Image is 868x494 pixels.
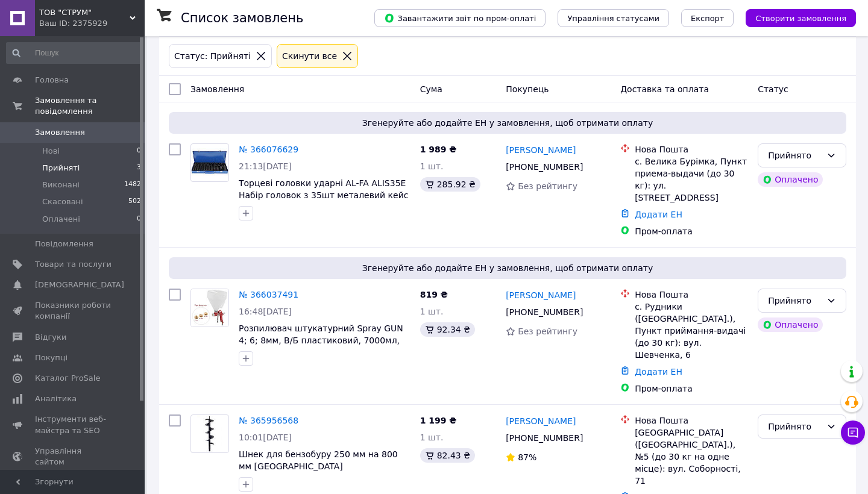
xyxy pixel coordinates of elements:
a: [PERSON_NAME] [506,289,576,301]
span: 1 шт. [420,161,444,171]
div: [PHONE_NUMBER] [503,304,585,320]
span: 502 [128,196,141,207]
span: Аналітика [35,393,77,404]
span: 1 989 ₴ [420,145,457,154]
span: Статус [758,84,788,94]
span: Доставка та оплата [620,84,709,94]
div: Нова Пошта [635,414,748,427]
div: Ваш ID: 2375929 [39,18,145,29]
span: Скасовані [42,196,83,207]
span: Управління сайтом [35,446,112,467]
button: Управління статусами [558,9,669,27]
div: Оплачено [758,172,823,187]
span: ТОВ "СТРУМ" [39,7,130,18]
div: Нова Пошта [635,289,748,301]
span: Повідомлення [35,239,93,249]
a: Розпилювач штукатурний Spray GUN 4; 6; 8мм, В/Б пластиковий, 7000мл, 3-6 атм [GEOGRAPHIC_DATA] [239,324,403,357]
div: Оплачено [758,317,823,332]
div: с. Велика Бурімка, Пункт приема-выдачи (до 30 кг): ул. [STREET_ADDRESS] [635,155,748,204]
a: № 366037491 [239,290,298,299]
span: Покупець [506,84,549,94]
span: 1482 [124,180,141,190]
div: 92.34 ₴ [420,322,475,337]
span: Експорт [691,14,725,23]
a: Торцеві головки ударні AL-FA ALIS35E Набір головок з 35шт металевий кейс 1/2 8-32 мм подовжені + ... [239,178,408,212]
span: Головна [35,75,69,86]
a: Шнек для бензобуру 250 мм на 800 мм [GEOGRAPHIC_DATA] [239,449,398,471]
span: 819 ₴ [420,290,448,299]
span: 3 [137,163,141,174]
span: Згенеруйте або додайте ЕН у замовлення, щоб отримати оплату [174,117,841,129]
span: Завантажити звіт по пром-оплаті [384,13,536,23]
div: с. Рудники ([GEOGRAPHIC_DATA].), Пункт приймання-видачі (до 30 кг): вул. Шевченка, 6 [635,301,748,361]
span: Створити замовлення [755,14,846,23]
span: Покупці [35,352,68,363]
span: Управління статусами [567,14,659,23]
span: Прийняті [42,163,80,174]
span: Замовлення [35,127,85,138]
input: Пошук [6,42,142,64]
button: Завантажити звіт по пром-оплаті [374,9,546,27]
h1: Список замовлень [181,11,303,25]
span: 1 199 ₴ [420,416,457,425]
span: 16:48[DATE] [239,307,292,316]
img: Фото товару [191,289,228,327]
span: Нові [42,146,60,157]
span: Cума [420,84,442,94]
a: № 366076629 [239,145,298,154]
a: Фото товару [190,289,229,327]
span: 21:13[DATE] [239,161,292,171]
span: Згенеруйте або додайте ЕН у замовлення, щоб отримати оплату [174,262,841,274]
span: 0 [137,214,141,225]
span: Товари та послуги [35,259,112,270]
a: Створити замовлення [734,13,856,22]
button: Чат з покупцем [841,421,865,445]
button: Експорт [681,9,734,27]
span: Замовлення та повідомлення [35,95,145,117]
a: Додати ЕН [635,367,682,377]
div: Пром-оплата [635,383,748,395]
a: № 365956568 [239,416,298,425]
a: [PERSON_NAME] [506,415,576,427]
span: 87% [518,452,536,462]
span: [DEMOGRAPHIC_DATA] [35,280,124,290]
div: Пром-оплата [635,225,748,237]
div: [GEOGRAPHIC_DATA] ([GEOGRAPHIC_DATA].), №5 (до 30 кг на одне місце): вул. Соборності, 71 [635,427,748,487]
div: Прийнято [768,420,822,433]
div: Статус: Прийняті [172,49,253,63]
div: [PHONE_NUMBER] [503,158,585,175]
span: 0 [137,146,141,157]
a: Фото товару [190,143,229,182]
a: Фото товару [190,414,229,453]
div: Прийнято [768,294,822,307]
span: 1 шт. [420,433,444,442]
a: Додати ЕН [635,210,682,219]
div: Cкинути все [280,49,339,63]
span: Інструменти веб-майстра та SEO [35,414,112,436]
span: Без рейтингу [518,181,577,191]
img: Фото товару [197,415,222,452]
span: Виконані [42,180,80,190]
span: Оплачені [42,214,80,225]
div: Прийнято [768,149,822,162]
span: Показники роботи компанії [35,300,112,322]
span: Відгуки [35,332,66,343]
span: 10:01[DATE] [239,433,292,442]
div: 82.43 ₴ [420,448,475,463]
a: [PERSON_NAME] [506,144,576,156]
div: Нова Пошта [635,143,748,155]
div: 285.92 ₴ [420,177,480,192]
span: Каталог ProSale [35,373,100,384]
span: Без рейтингу [518,327,577,336]
span: 1 шт. [420,307,444,316]
button: Створити замовлення [746,9,856,27]
div: [PHONE_NUMBER] [503,430,585,446]
span: Замовлення [190,84,244,94]
img: Фото товару [191,148,228,177]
